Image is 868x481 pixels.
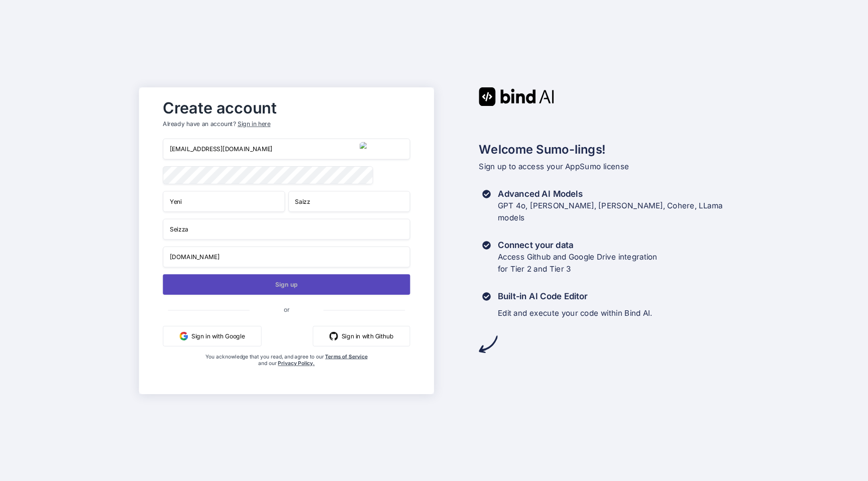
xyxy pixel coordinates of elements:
[498,200,723,224] p: GPT 4o, [PERSON_NAME], [PERSON_NAME], Cohere, LLama models
[313,325,410,346] button: Sign in with Github
[238,119,270,128] div: Sign in here
[325,353,367,359] a: Terms of Service
[278,359,314,366] a: Privacy Policy.
[250,299,323,320] span: or
[360,142,370,152] img: KadeEmail
[163,325,261,346] button: Sign in with Google
[163,218,410,239] input: Your company name
[163,119,410,128] p: Already have an account?
[330,331,338,340] img: github
[498,290,653,302] h3: Built-in AI Code Editor
[479,161,729,173] p: Sign up to access your AppSumo license
[498,251,658,275] p: Access Github and Google Drive integration for Tier 2 and Tier 3
[163,101,410,114] h2: Create account
[163,139,410,160] input: Email
[204,353,369,387] div: You acknowledge that you read, and agree to our and our
[359,141,371,153] button: Generate KadeEmail Address
[288,191,410,212] input: Last Name
[479,140,729,158] h2: Welcome Sumo-lings!
[163,246,410,267] input: Company website
[163,274,410,295] button: Sign up
[498,239,658,251] h3: Connect your data
[479,87,554,106] img: Bind AI logo
[479,335,497,353] img: arrow
[498,307,653,319] p: Edit and execute your code within Bind AI.
[163,191,285,212] input: First Name
[498,188,723,200] h3: Advanced AI Models
[179,331,188,340] img: google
